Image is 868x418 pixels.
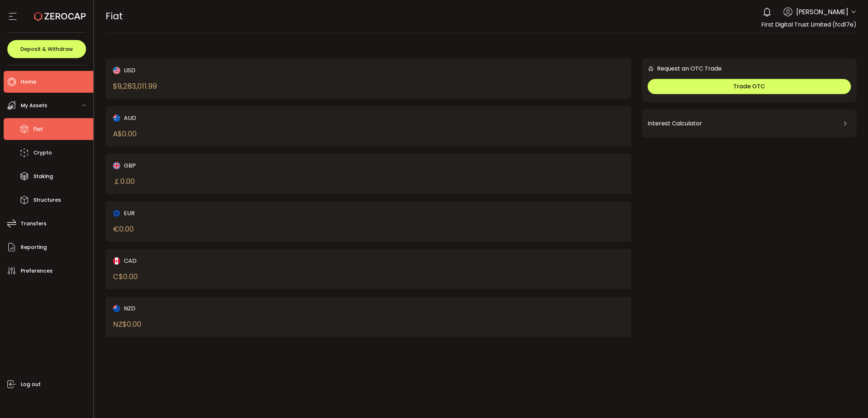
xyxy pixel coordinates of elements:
iframe: Chat Widget [832,383,868,418]
div: Interest Calculator [648,115,851,132]
span: First Digital Trust Limited (fcd17e) [761,20,856,29]
span: Reporting [21,242,47,253]
img: usd_portfolio.svg [113,67,120,74]
span: Transfers [21,218,46,229]
div: EUR [113,209,343,218]
span: Deposit & Withdraw [20,47,73,52]
div: Request an OTC Trade [642,64,722,73]
div: NZ$ 0.00 [113,319,141,330]
div: C$ 0.00 [113,271,138,282]
div: AUD [113,113,343,122]
button: Deposit & Withdraw [7,40,86,58]
div: € 0.00 [113,224,134,234]
div: GBP [113,161,343,170]
span: Preferences [21,266,53,276]
span: Log out [21,379,41,390]
div: CAD [113,256,343,265]
span: [PERSON_NAME] [796,7,848,17]
div: A$ 0.00 [113,128,137,139]
span: Fiat [106,10,123,23]
span: Home [21,77,36,87]
div: ￡ 0.00 [113,176,135,187]
span: Trade OTC [733,82,765,91]
div: USD [113,66,343,75]
div: $ 9,283,011.99 [113,81,157,92]
span: My Assets [21,100,47,111]
span: Crypto [33,148,52,158]
div: NZD [113,304,343,313]
button: Trade OTC [648,79,851,94]
img: eur_portfolio.svg [113,210,120,217]
img: 6nGpN7MZ9FLuBP83NiajKbTRY4UzlzQtBKtCrLLspmCkSvCZHBKvY3NxgQaT5JnOQREvtQ257bXeeSTueZfAPizblJ+Fe8JwA... [648,65,654,72]
img: cad_portfolio.svg [113,257,120,265]
img: nzd_portfolio.svg [113,305,120,312]
span: Fiat [33,124,43,134]
span: Staking [33,171,53,182]
img: aud_portfolio.svg [113,114,120,122]
img: gbp_portfolio.svg [113,162,120,169]
span: Structures [33,195,61,205]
